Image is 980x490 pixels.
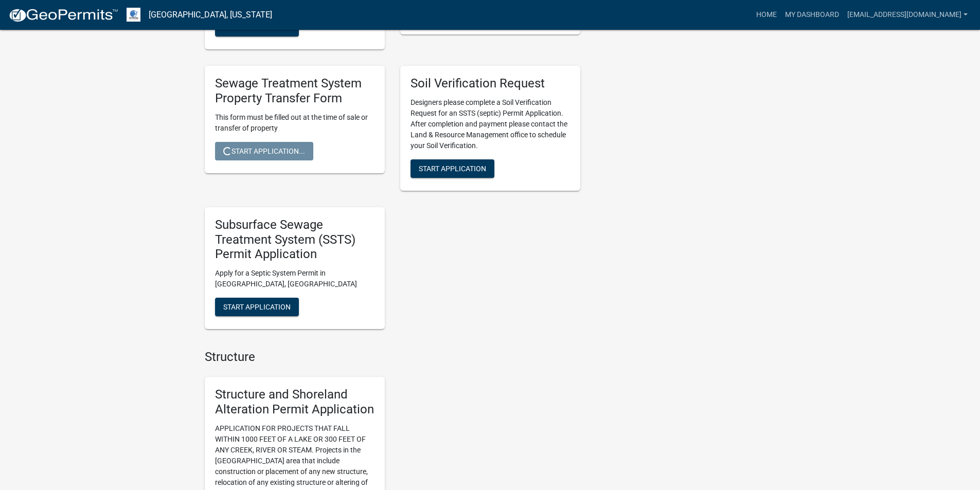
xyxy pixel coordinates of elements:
[215,112,375,134] p: This form must be filled out at the time of sale or transfer of property
[215,268,375,289] p: Apply for a Septic System Permit in [GEOGRAPHIC_DATA], [GEOGRAPHIC_DATA]
[205,350,580,365] h4: Structure
[149,6,272,24] a: [GEOGRAPHIC_DATA], [US_STATE]
[223,303,291,311] span: Start Application
[215,387,375,417] h5: Structure and Shoreland Alteration Permit Application
[411,76,570,91] h5: Soil Verification Request
[127,8,140,22] img: Otter Tail County, Minnesota
[752,5,781,25] a: Home
[843,5,972,25] a: [EMAIL_ADDRESS][DOMAIN_NAME]
[215,217,375,262] h5: Subsurface Sewage Treatment System (SSTS) Permit Application
[215,142,313,160] button: Start Application...
[411,97,570,151] p: Designers please complete a Soil Verification Request for an SSTS (septic) Permit Application. Af...
[223,23,291,31] span: Start Application
[411,159,494,178] button: Start Application
[781,5,843,25] a: My Dashboard
[419,164,486,172] span: Start Application
[223,147,305,155] span: Start Application...
[215,298,299,316] button: Start Application
[215,76,375,106] h5: Sewage Treatment System Property Transfer Form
